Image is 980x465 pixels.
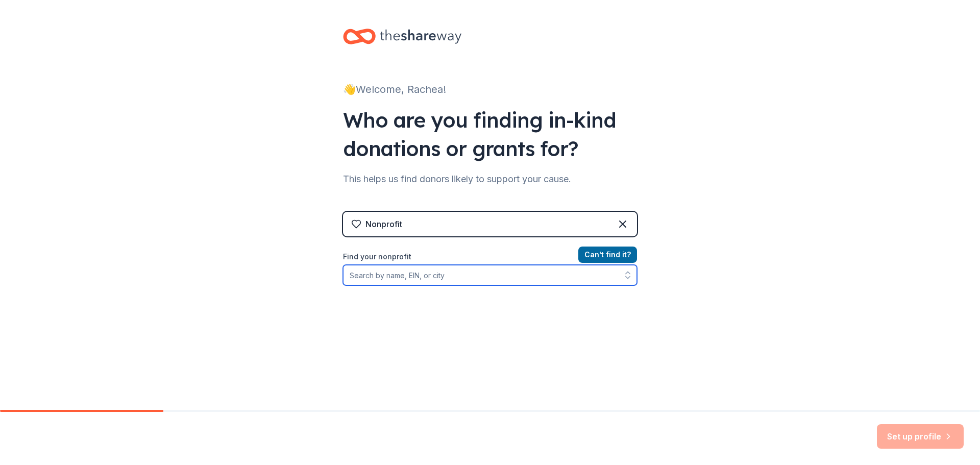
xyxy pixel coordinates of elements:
[343,106,637,163] div: Who are you finding in-kind donations or grants for?
[343,251,637,263] label: Find your nonprofit
[578,247,637,263] button: Can't find it?
[343,265,637,285] input: Search by name, EIN, or city
[365,218,402,230] div: Nonprofit
[343,81,637,97] div: 👋 Welcome, Rachea!
[343,171,637,187] div: This helps us find donors likely to support your cause.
